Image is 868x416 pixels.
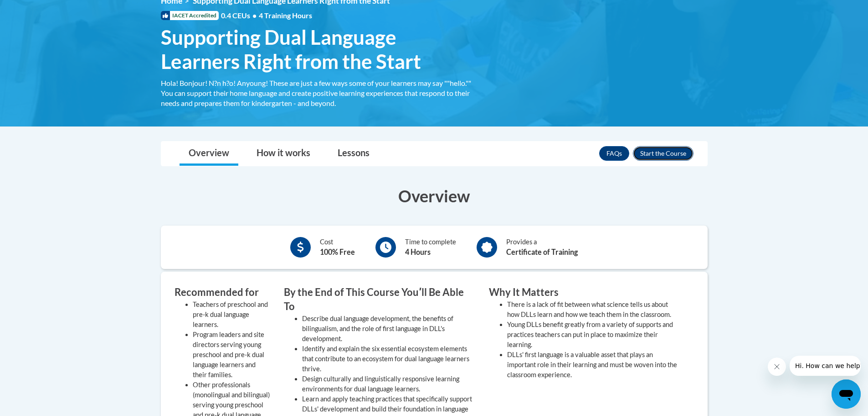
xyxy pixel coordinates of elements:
[161,184,708,207] h3: Overview
[405,237,456,258] div: Time to complete
[507,300,680,320] li: There is a lack of fit between what science tells us about how DLLs learn and how we teach them i...
[302,314,475,344] li: Describe dual language development, the benefits of bilingualism, and the role of first language ...
[193,300,270,330] li: Teachers of preschool and pre-k dual language learners.
[320,247,355,256] b: 100% Free
[506,247,578,256] b: Certificate of Training
[489,285,680,300] h3: Why It Matters
[832,379,861,409] iframe: Button to launch messaging window
[193,330,270,380] li: Program leaders and site directors serving young preschool and pre-k dual language learners and t...
[302,374,475,394] li: Design culturally and linguistically responsive learning environments for dual language learners.
[252,11,257,20] span: •
[329,142,379,166] a: Lessons
[405,247,431,256] b: 4 Hours
[161,78,475,108] div: Hola! Bonjour! N?n h?o! Anyoung! These are just a few ways some of your learners may say ""hello....
[507,320,680,350] li: Young DLLs benefit greatly from a variety of supports and practices teachers can put in place to ...
[175,285,270,300] h3: Recommended for
[259,11,312,20] span: 4 Training Hours
[507,350,680,380] li: DLLs' first language is a valuable asset that plays an important role in their learning and must ...
[161,11,219,20] span: IACET Accredited
[506,237,578,258] div: Provides a
[161,25,475,74] span: Supporting Dual Language Learners Right from the Start
[284,285,475,314] h3: By the End of This Course Youʹll Be Able To
[790,356,861,376] iframe: Message from company
[768,358,786,376] iframe: Close message
[180,142,238,166] a: Overview
[320,237,355,258] div: Cost
[633,146,693,161] button: Enroll
[5,6,74,14] span: Hi. How can we help?
[302,344,475,374] li: Identify and explain the six essential ecosystem elements that contribute to an ecosystem for dua...
[599,146,629,161] a: FAQs
[247,142,319,166] a: How it works
[221,11,312,21] span: 0.4 CEUs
